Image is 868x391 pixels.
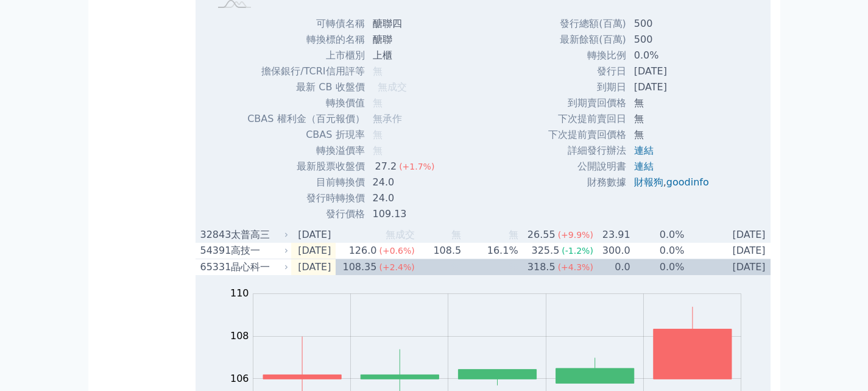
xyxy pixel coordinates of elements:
[230,287,249,299] tspan: 110
[685,259,771,276] td: [DATE]
[291,227,336,243] td: [DATE]
[627,63,719,79] td: [DATE]
[231,260,286,274] div: 晶心科一
[365,206,445,222] td: 109.13
[558,262,593,272] span: (+4.3%)
[631,227,685,243] td: 0.0%
[627,16,719,32] td: 500
[365,48,445,63] td: 上櫃
[200,260,228,274] div: 65331
[365,190,445,206] td: 24.0
[509,229,518,240] span: 無
[247,127,365,143] td: CBAS 折現率
[379,262,414,272] span: (+2.4%)
[529,243,562,258] div: 325.5
[451,229,461,240] span: 無
[548,32,627,48] td: 最新餘額(百萬)
[247,95,365,111] td: 轉換價值
[594,227,631,243] td: 23.91
[247,79,365,95] td: 最新 CB 收盤價
[548,127,627,143] td: 下次提前賣回價格
[631,259,685,276] td: 0.0%
[548,111,627,127] td: 下次提前賣回日
[247,206,365,222] td: 發行價格
[365,16,445,32] td: 醣聯四
[365,32,445,48] td: 醣聯
[634,176,663,188] a: 財報狗
[373,65,383,77] span: 無
[378,81,407,93] span: 無成交
[627,32,719,48] td: 500
[247,111,365,127] td: CBAS 權利金（百元報價）
[548,95,627,111] td: 到期賣回價格
[386,229,415,240] span: 無成交
[231,243,286,258] div: 高技一
[373,129,383,140] span: 無
[230,373,249,384] tspan: 106
[365,174,445,190] td: 24.0
[558,230,593,240] span: (+9.9%)
[562,246,593,256] span: (-1.2%)
[548,16,627,32] td: 發行總額(百萬)
[373,113,402,124] span: 無承作
[627,174,719,190] td: ,
[627,95,719,111] td: 無
[373,145,383,156] span: 無
[627,111,719,127] td: 無
[291,259,336,276] td: [DATE]
[462,243,518,259] td: 16.1%
[451,261,461,273] span: 無
[627,48,719,63] td: 0.0%
[685,227,771,243] td: [DATE]
[373,159,400,174] div: 27.2
[548,143,627,159] td: 詳細發行辦法
[631,243,685,259] td: 0.0%
[247,32,365,48] td: 轉換標的名稱
[200,243,228,258] div: 54391
[634,160,654,172] a: 連結
[594,259,631,276] td: 0.0
[415,243,462,259] td: 108.5
[247,143,365,159] td: 轉換溢價率
[347,243,379,258] div: 126.0
[525,260,558,274] div: 318.5
[247,190,365,206] td: 發行時轉換價
[525,228,558,242] div: 26.55
[291,243,336,259] td: [DATE]
[247,63,365,79] td: 擔保銀行/TCRI信用評等
[509,261,518,273] span: 無
[548,79,627,95] td: 到期日
[379,246,414,256] span: (+0.6%)
[399,162,434,171] span: (+1.7%)
[627,79,719,95] td: [DATE]
[666,176,709,188] a: goodinfo
[548,159,627,174] td: 公開說明書
[200,228,228,242] div: 32843
[247,16,365,32] td: 可轉債名稱
[373,97,383,109] span: 無
[247,48,365,63] td: 上市櫃別
[340,260,379,274] div: 108.35
[548,174,627,190] td: 財務數據
[548,48,627,63] td: 轉換比例
[247,174,365,190] td: 目前轉換價
[627,127,719,143] td: 無
[594,243,631,259] td: 300.0
[247,159,365,174] td: 最新股票收盤價
[634,145,654,156] a: 連結
[231,228,286,242] div: 太普高三
[685,243,771,259] td: [DATE]
[548,63,627,79] td: 發行日
[230,330,249,342] tspan: 108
